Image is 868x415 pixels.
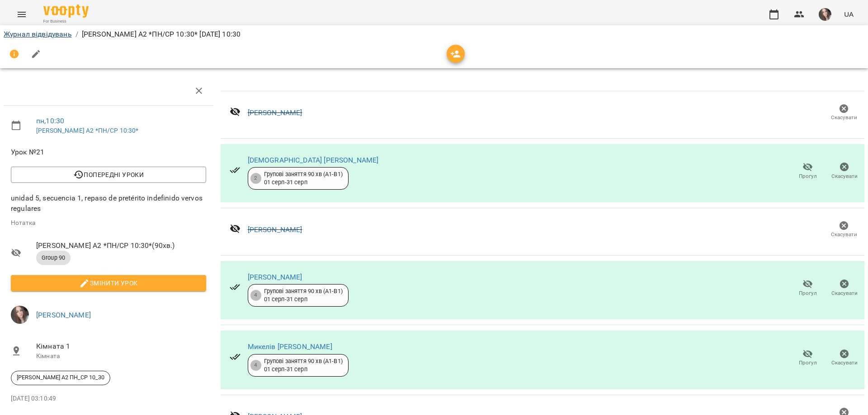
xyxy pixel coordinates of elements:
span: Скасувати [831,289,858,297]
div: [PERSON_NAME] А2 ПН_СР 10_30 [11,371,110,385]
p: [DATE] 03:10:49 [11,394,206,403]
button: Прогул [789,276,826,301]
button: Скасувати [826,159,863,184]
a: пн , 10:30 [36,117,64,125]
div: 4 [250,290,261,301]
span: For Business [43,19,89,24]
button: Прогул [789,159,826,184]
img: f6374287e352a2e74eca4bf889e79d1e.jpg [819,8,831,21]
li: / [75,29,78,40]
p: Кімната [36,352,206,361]
a: [PERSON_NAME] [248,108,302,117]
span: Group 90 [36,254,71,262]
div: 4 [250,360,261,371]
a: [PERSON_NAME] А2 *ПН/СР 10:30* [36,127,138,134]
button: UA [840,6,857,23]
button: Скасувати [826,100,863,126]
nav: breadcrumb [4,29,864,40]
div: Групові заняття 90 хв (А1-В1) 01 серп - 31 серп [264,287,343,304]
a: [PERSON_NAME] [248,225,302,234]
button: Скасувати [826,217,863,242]
span: Скасувати [831,114,857,121]
p: unidad 5, secuencia 1, repaso de pretérito indefinido vervos regulares [11,193,206,214]
span: [PERSON_NAME] А2 ПН_СР 10_30 [11,373,110,382]
span: Скасувати [831,173,858,180]
div: 2 [250,173,261,184]
button: Menu [11,4,33,25]
a: Микелів [PERSON_NAME] [248,342,332,351]
p: Нотатка [11,219,206,228]
a: [DEMOGRAPHIC_DATA] [PERSON_NAME] [248,156,379,164]
a: Журнал відвідувань [4,30,72,38]
button: Скасувати [826,345,863,371]
span: Скасувати [831,231,857,238]
span: Урок №21 [11,147,206,158]
p: [PERSON_NAME] А2 *ПН/СР 10:30* [DATE] 10:30 [82,29,241,40]
span: Скасувати [831,359,858,367]
span: Змінити урок [18,278,199,289]
button: Прогул [789,345,826,371]
button: Змінити урок [11,275,206,291]
a: [PERSON_NAME] [248,273,302,281]
span: Прогул [799,173,817,180]
span: Кімната 1 [36,341,206,352]
img: f6374287e352a2e74eca4bf889e79d1e.jpg [11,306,29,324]
img: Voopty Logo [43,5,89,18]
button: Попередні уроки [11,167,206,183]
span: UA [844,9,854,19]
a: [PERSON_NAME] [36,311,91,319]
button: Скасувати [826,276,863,301]
span: [PERSON_NAME] А2 *ПН/СР 10:30* ( 90 хв. ) [36,240,206,251]
div: Групові заняття 90 хв (А1-В1) 01 серп - 31 серп [264,170,343,187]
span: Прогул [799,359,817,367]
span: Попередні уроки [18,169,199,180]
div: Групові заняття 90 хв (А1-В1) 01 серп - 31 серп [264,357,343,374]
span: Прогул [799,289,817,297]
